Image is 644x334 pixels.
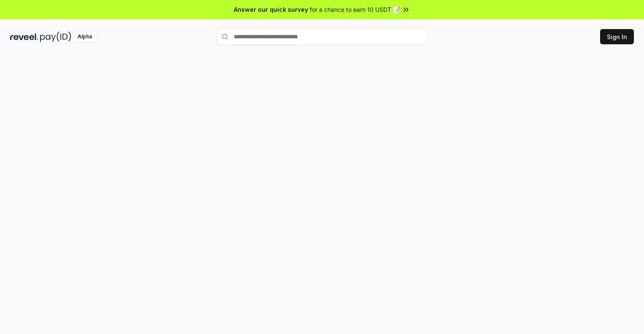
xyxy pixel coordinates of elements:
[600,29,634,44] button: Sign In
[310,5,400,14] span: for a chance to earn 10 USDT 📝
[10,32,38,42] img: reveel_dark
[73,32,97,42] div: Alpha
[40,32,71,42] img: pay_id
[234,5,308,14] span: Answer our quick survey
